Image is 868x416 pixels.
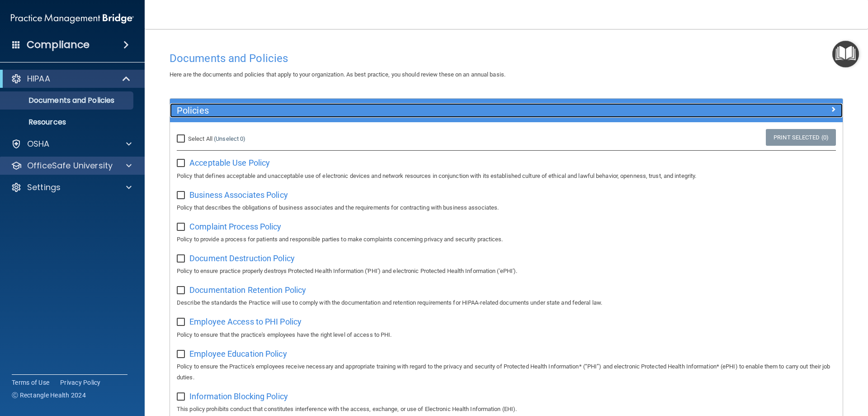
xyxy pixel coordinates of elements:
a: OfficeSafe University [11,160,132,171]
p: HIPAA [27,73,50,84]
span: Complaint Process Policy [189,222,281,231]
a: (Unselect 0) [214,135,245,142]
input: Select All (Unselect 0) [177,135,187,143]
p: Policy that describes the obligations of business associates and the requirements for contracting... [177,202,836,213]
a: Policies [177,103,836,118]
p: Policy to provide a process for patients and responsible parties to make complaints concerning pr... [177,234,836,245]
h4: Compliance [27,38,90,51]
h5: Policies [177,105,668,115]
a: OSHA [11,139,132,149]
p: OSHA [27,139,50,149]
p: Policy to ensure the Practice's employees receive necessary and appropriate training with regard ... [177,361,836,383]
a: HIPAA [11,73,131,84]
span: Business Associates Policy [189,190,288,200]
p: Settings [27,182,61,193]
span: Here are the documents and policies that apply to your organization. As best practice, you should... [170,71,505,78]
p: Describe the standards the Practice will use to comply with the documentation and retention requi... [177,297,836,308]
span: Employee Access to PHI Policy [189,317,302,326]
span: Ⓒ Rectangle Health 2024 [12,391,86,400]
a: Print Selected (0) [766,129,836,146]
p: Policy that defines acceptable and unacceptable use of electronic devices and network resources i... [177,171,836,182]
a: Privacy Policy [60,378,101,387]
span: Information Blocking Policy [189,392,288,401]
span: Documentation Retention Policy [189,285,306,295]
a: Terms of Use [12,378,49,387]
p: This policy prohibits conduct that constitutes interference with the access, exchange, or use of ... [177,404,836,415]
a: Settings [11,182,132,193]
span: Acceptable Use Policy [189,158,270,167]
span: Document Destruction Policy [189,253,295,263]
p: OfficeSafe University [27,160,113,171]
p: Policy to ensure practice properly destroys Protected Health Information ('PHI') and electronic P... [177,266,836,277]
span: Select All [188,135,212,142]
p: Documents and Policies [6,96,129,105]
span: Employee Education Policy [189,349,287,359]
button: Open Resource Center [832,41,859,67]
p: Policy to ensure that the practice's employees have the right level of access to PHI. [177,330,836,340]
img: PMB logo [11,10,134,28]
h4: Documents and Policies [170,53,843,64]
p: Resources [6,118,129,127]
